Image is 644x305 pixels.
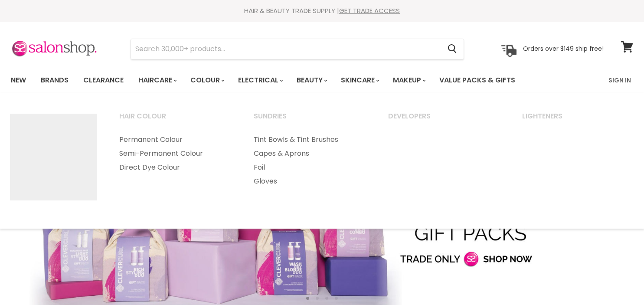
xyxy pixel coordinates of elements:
[290,71,333,89] a: Beauty
[441,39,464,59] button: Search
[131,39,441,59] input: Search
[243,174,376,188] a: Gloves
[108,133,241,174] ul: Main menu
[601,264,635,296] iframe: Gorgias live chat messenger
[131,39,464,59] form: Product
[108,161,241,174] a: Direct Dye Colour
[77,71,130,89] a: Clearance
[603,71,636,89] a: Sign In
[4,68,562,93] ul: Main menu
[339,6,400,15] a: GET TRADE ACCESS
[4,71,33,89] a: New
[232,71,288,89] a: Electrical
[243,147,376,161] a: Capes & Aprons
[511,109,644,131] a: Lighteners
[108,147,241,161] a: Semi-Permanent Colour
[523,45,604,52] p: Orders over $149 ship free!
[306,297,309,300] li: Page dot 1
[335,297,338,300] li: Page dot 4
[325,297,328,300] li: Page dot 3
[377,109,510,131] a: Developers
[108,133,241,147] a: Permanent Colour
[334,71,385,89] a: Skincare
[34,71,75,89] a: Brands
[386,71,431,89] a: Makeup
[433,71,522,89] a: Value Packs & Gifts
[243,109,376,131] a: Sundries
[184,71,230,89] a: Colour
[243,161,376,174] a: Foil
[243,133,376,147] a: Tint Bowls & Tint Brushes
[243,133,376,188] ul: Main menu
[316,297,319,300] li: Page dot 2
[108,109,241,131] a: Hair Colour
[132,71,182,89] a: Haircare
